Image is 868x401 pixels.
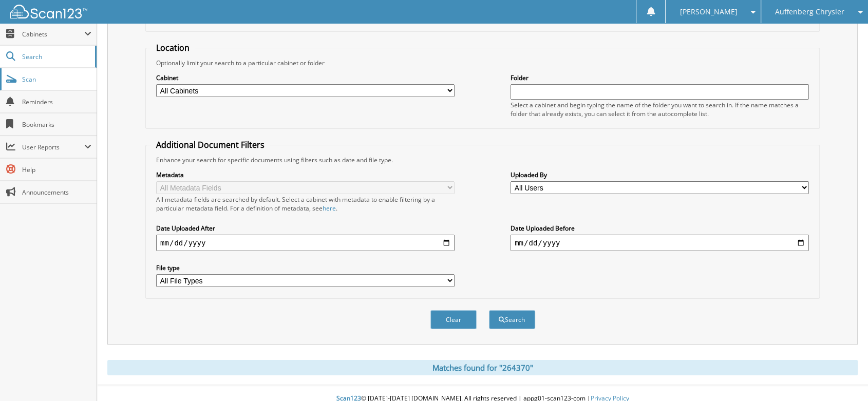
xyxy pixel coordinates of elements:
input: start [156,235,455,251]
img: scan123-logo-white.svg [10,5,87,18]
label: File type [156,263,455,272]
span: Scan [22,75,91,84]
div: All metadata fields are searched by default. Select a cabinet with metadata to enable filtering b... [156,195,455,213]
span: Announcements [22,188,91,197]
label: Cabinet [156,73,455,82]
label: Date Uploaded Before [511,224,809,233]
button: Search [489,310,535,329]
input: end [511,235,809,251]
span: Reminders [22,98,91,106]
span: Auffenberg Chrysler [775,9,844,15]
div: Matches found for "264370" [107,360,858,375]
legend: Additional Document Filters [151,139,270,150]
span: [PERSON_NAME] [680,9,737,15]
span: Search [22,52,90,61]
div: Select a cabinet and begin typing the name of the folder you want to search in. If the name match... [511,101,809,118]
button: Clear [430,310,477,329]
label: Folder [511,73,809,82]
span: Help [22,165,91,174]
div: Enhance your search for specific documents using filters such as date and file type. [151,156,814,164]
span: Cabinets [22,30,84,39]
label: Date Uploaded After [156,224,455,233]
legend: Location [151,42,195,53]
iframe: Chat Widget [817,352,868,401]
label: Metadata [156,170,455,179]
label: Uploaded By [511,170,809,179]
a: here [323,204,336,213]
span: User Reports [22,143,84,151]
span: Bookmarks [22,120,91,129]
div: Optionally limit your search to a particular cabinet or folder [151,59,814,67]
